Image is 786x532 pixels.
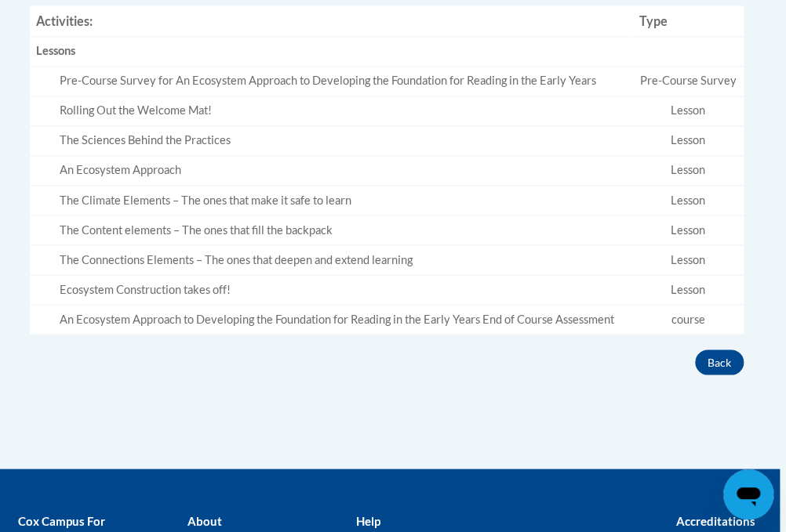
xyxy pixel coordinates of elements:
div: An Ecosystem Approach [60,162,626,179]
button: Back [695,349,744,375]
div: An Ecosystem Approach to Developing the Foundation for Reading in the Early Years End of Course A... [60,311,626,328]
b: Cox Campus For [18,513,105,527]
iframe: Button to launch messaging window, conversation in progress [723,469,773,519]
td: course [632,304,744,333]
td: Lesson [632,244,744,274]
td: Lesson [632,185,744,215]
td: Lesson [632,215,744,244]
div: The Connections Elements – The ones that deepen and extend learning [60,252,626,268]
div: Lessons [36,43,626,60]
div: The Sciences Behind the Practices [60,132,626,149]
b: About [187,513,222,527]
b: Accreditations [676,513,755,527]
div: The Climate Elements – The ones that make it safe to learn [60,192,626,208]
td: Lesson [632,126,744,156]
b: Help [356,513,380,527]
div: Ecosystem Construction takes off! [60,281,626,298]
div: Pre-Course Survey for An Ecosystem Approach to Developing the Foundation for Reading in the Early... [60,73,626,89]
td: Pre-Course Survey [632,67,744,96]
div: Rolling Out the Welcome Mat! [60,103,626,119]
th: Activities: [30,5,632,37]
td: Lesson [632,274,744,304]
th: Type [632,5,744,37]
div: The Content elements – The ones that fill the backpack [60,222,626,238]
td: Lesson [632,155,744,185]
td: Lesson [632,96,744,126]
